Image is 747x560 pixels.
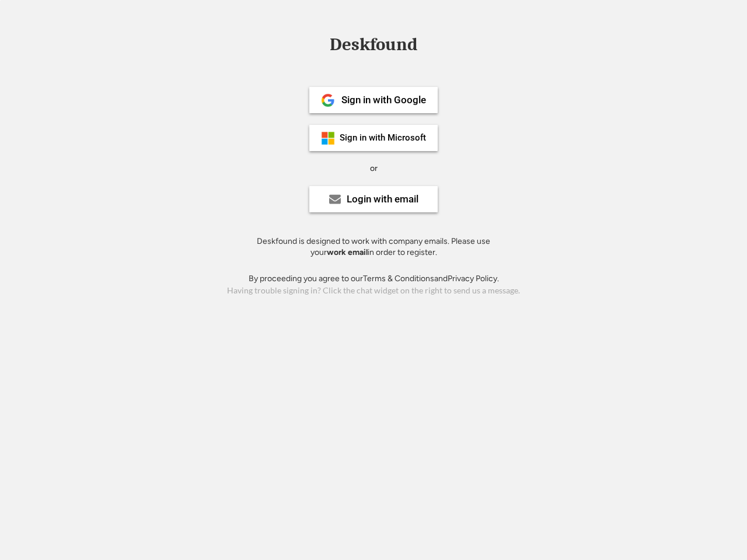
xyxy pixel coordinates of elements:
a: Privacy Policy. [448,274,499,283]
div: Sign in with Google [341,95,426,105]
div: Login with email [347,194,418,204]
div: or [370,163,378,174]
img: 1024px-Google__G__Logo.svg.png [321,93,335,107]
div: By proceeding you agree to our and [249,273,499,285]
strong: work email [327,247,368,257]
div: Deskfound [324,36,423,54]
div: Deskfound is designed to work with company emails. Please use your in order to register. [242,236,505,258]
img: ms-symbollockup_mssymbol_19.png [321,131,335,145]
div: Sign in with Microsoft [340,134,426,142]
a: Terms & Conditions [363,274,434,283]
